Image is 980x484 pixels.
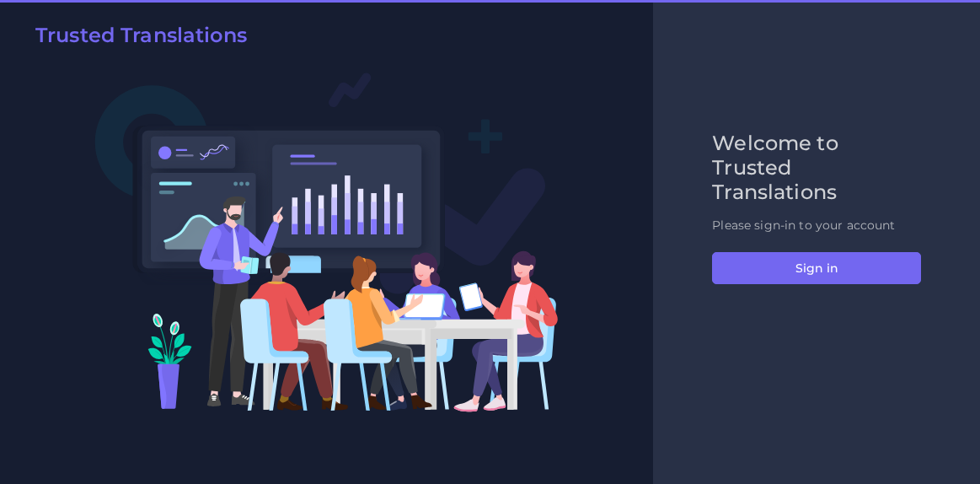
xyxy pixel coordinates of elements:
img: Login V2 [94,72,559,412]
h2: Trusted Translations [35,24,247,48]
p: Please sign-in to your account [712,217,921,234]
h2: Welcome to Trusted Translations [712,132,921,204]
a: Trusted Translations [24,24,247,54]
button: Sign in [712,252,921,284]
